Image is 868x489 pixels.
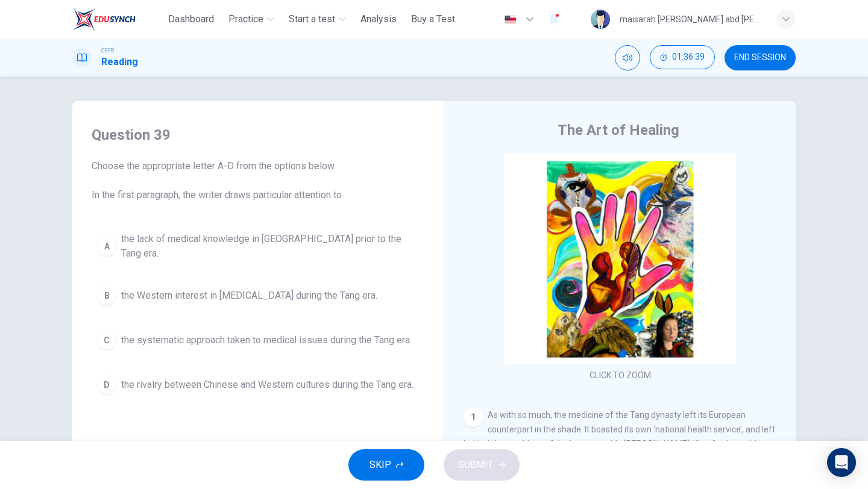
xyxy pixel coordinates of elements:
[92,226,424,266] button: Athe lack of medical knowledge in [GEOGRAPHIC_DATA] prior to the Tang era.
[72,7,163,31] a: ELTC logo
[591,10,610,29] img: Profile picture
[168,12,214,26] span: Dashboard
[615,45,640,70] div: Mute
[650,45,715,69] button: 01:36:39
[121,378,414,392] span: the rivalry between Chinese and Western cultures during the Tang era.
[97,237,116,256] div: A
[827,448,856,477] div: Open Intercom Messenger
[121,333,412,347] span: the systematic approach taken to medical issues during the Tang era.
[650,45,715,70] div: Hide
[411,12,455,26] span: Buy a Test
[725,45,796,70] button: END SESSION
[284,8,351,30] button: Start a test
[92,159,424,202] span: Choose the appropriate letter A-D from the options below. In the first paragraph, the writer draw...
[406,8,460,30] button: Buy a Test
[734,53,786,63] span: END SESSION
[224,8,279,30] button: Practice
[360,12,397,26] span: Analysis
[370,456,391,473] span: SKIP
[121,288,377,303] span: the Western interest in [MEDICAL_DATA] during the Tang era.
[92,125,424,145] h4: Question 39
[92,281,424,311] button: Bthe Western interest in [MEDICAL_DATA] during the Tang era.
[228,12,263,26] span: Practice
[503,15,518,24] img: en
[92,370,424,400] button: Dthe rivalry between Chinese and Western cultures during the Tang era.
[101,46,114,55] span: CEFR
[620,12,762,26] div: maisarah [PERSON_NAME] abd [PERSON_NAME]
[356,8,401,30] button: Analysis
[672,52,705,62] span: 01:36:39
[464,408,483,427] div: 1
[97,286,116,305] div: B
[289,12,335,26] span: Start a test
[163,8,219,30] button: Dashboard
[72,7,136,31] img: ELTC logo
[121,232,419,261] span: the lack of medical knowledge in [GEOGRAPHIC_DATA] prior to the Tang era.
[97,375,116,394] div: D
[97,331,116,350] div: C
[92,325,424,355] button: Cthe systematic approach taken to medical issues during the Tang era.
[101,55,138,69] h1: Reading
[558,120,679,140] h4: The Art of Healing
[348,449,424,481] button: SKIP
